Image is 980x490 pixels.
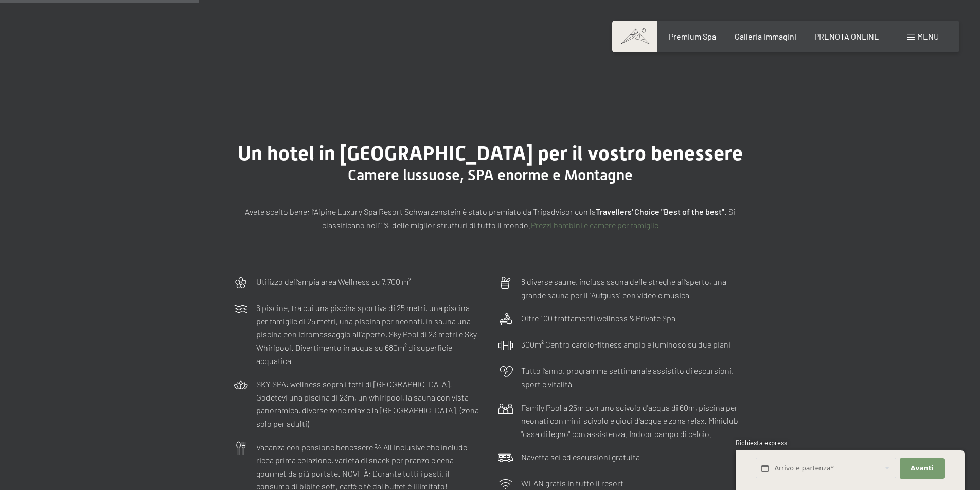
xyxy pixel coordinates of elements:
[256,301,483,367] p: 6 piscine, tra cui una piscina sportiva di 25 metri, una piscina per famiglie di 25 metri, una pi...
[256,377,483,430] p: SKY SPA: wellness sopra i tetti di [GEOGRAPHIC_DATA]! Godetevi una piscina di 23m, un whirlpool, ...
[521,364,747,390] p: Tutto l’anno, programma settimanale assistito di escursioni, sport e vitalità
[521,275,747,301] p: 8 diverse saune, inclusa sauna delle streghe all’aperto, una grande sauna per il "Aufguss" con vi...
[348,166,633,184] span: Camere lussuose, SPA enorme e Montagne
[521,401,747,441] p: Family Pool a 25m con uno scivolo d'acqua di 60m, piscina per neonati con mini-scivolo e gioci d'...
[521,450,640,464] p: Navetta sci ed escursioni gratuita
[256,275,411,288] p: Utilizzo dell‘ampia area Wellness su 7.700 m²
[900,458,944,479] button: Avanti
[669,31,716,41] a: Premium Spa
[596,207,724,216] strong: Travellers' Choice "Best of the best"
[521,338,730,351] p: 300m² Centro cardio-fitness ampio e luminoso su due piani
[735,31,796,41] a: Galleria immagini
[814,31,879,41] a: PRENOTA ONLINE
[736,439,787,447] span: Richiesta express
[531,220,658,230] a: Prezzi bambini e camere per famiglie
[911,464,934,473] span: Avanti
[238,141,743,166] span: Un hotel in [GEOGRAPHIC_DATA] per il vostro benessere
[521,477,623,490] p: WLAN gratis in tutto il resort
[917,31,939,41] span: Menu
[521,312,675,325] p: Oltre 100 trattamenti wellness & Private Spa
[233,205,747,231] p: Avete scelto bene: l’Alpine Luxury Spa Resort Schwarzenstein è stato premiato da Tripadvisor con ...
